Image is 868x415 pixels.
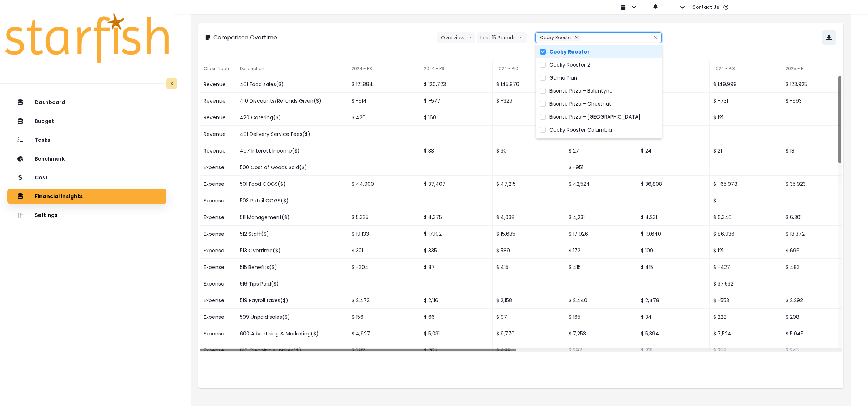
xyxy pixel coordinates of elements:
[565,309,637,325] div: $ 165
[637,209,710,226] div: $ 4,231
[348,109,420,126] div: $ 420
[710,342,782,359] div: $ 358
[236,209,348,226] div: 511 Management($)
[200,61,236,76] div: Classification
[200,109,236,126] div: Revenue
[710,76,782,93] div: $ 149,999
[573,34,581,41] button: Remove
[7,133,166,147] button: Tasks
[637,259,710,275] div: $ 415
[213,33,277,42] p: Comparison Overtime
[710,259,782,275] div: $ -427
[493,342,565,359] div: $ 489
[420,109,493,126] div: $ 160
[710,292,782,309] div: $ -553
[782,309,854,325] div: $ 208
[348,93,420,109] div: $ -514
[200,192,236,209] div: Expense
[420,342,493,359] div: $ 267
[420,93,493,109] div: $ -577
[637,242,710,259] div: $ 109
[493,76,565,93] div: $ 145,976
[710,142,782,159] div: $ 21
[549,48,590,55] span: Cocky Rooster
[710,309,782,325] div: $ 228
[7,114,166,128] button: Budget
[200,159,236,176] div: Expense
[420,176,493,192] div: $ 37,407
[236,159,348,176] div: 500 Cost of Goods Sold($)
[637,76,710,93] div: $ 134,521
[549,61,590,68] span: Cocky Rooster 2
[782,325,854,342] div: $ 5,045
[637,226,710,242] div: $ 19,640
[200,242,236,259] div: Expense
[35,99,65,106] p: Dashboard
[565,209,637,226] div: $ 4,231
[493,176,565,192] div: $ 47,215
[782,259,854,275] div: $ 483
[549,100,611,107] span: Bisonte Pizza - Chestnut
[236,76,348,93] div: 401 Food sales($)
[540,34,572,40] span: Cocky Rooster
[348,209,420,226] div: $ 5,335
[549,87,613,94] span: Bisonte Pizza - Balantyne
[637,292,710,309] div: $ 2,478
[236,275,348,292] div: 516 Tips Paid($)
[7,151,166,166] button: Benchmark
[782,242,854,259] div: $ 696
[565,242,637,259] div: $ 172
[420,259,493,275] div: $ 87
[200,292,236,309] div: Expense
[420,242,493,259] div: $ 335
[420,76,493,93] div: $ 120,723
[200,93,236,109] div: Revenue
[549,74,577,81] span: Game Plan
[565,259,637,275] div: $ 415
[200,275,236,292] div: Expense
[654,34,658,41] button: Clear
[236,126,348,142] div: 491 Delivery Service Fees($)
[7,95,166,110] button: Dashboard
[348,259,420,275] div: $ -304
[348,76,420,93] div: $ 121,884
[565,142,637,159] div: $ 27
[493,93,565,109] div: $ -329
[549,126,612,133] span: Cocky Rooster Columbia
[565,292,637,309] div: $ 2,440
[493,259,565,275] div: $ 415
[200,309,236,325] div: Expense
[654,35,658,40] svg: close
[710,109,782,126] div: $ 121
[637,176,710,192] div: $ 36,808
[7,208,166,222] button: Settings
[420,142,493,159] div: $ 33
[519,34,523,41] svg: arrow down line
[493,61,565,76] div: 2024 - P10
[236,176,348,192] div: 501 Food COGS($)
[236,93,348,109] div: 410 Discounts/Refunds Given($)
[420,292,493,309] div: $ 2,116
[565,176,637,192] div: $ 42,524
[348,342,420,359] div: $ 382
[348,325,420,342] div: $ 4,927
[565,226,637,242] div: $ 17,926
[200,176,236,192] div: Expense
[348,292,420,309] div: $ 2,472
[236,242,348,259] div: 513 Overtime($)
[437,32,475,43] button: Overviewarrow down line
[420,61,493,76] div: 2024 - P9
[420,309,493,325] div: $ 66
[782,342,854,359] div: $ 245
[782,226,854,242] div: $ 18,372
[565,325,637,342] div: $ 7,253
[710,275,782,292] div: $ 37,532
[200,226,236,242] div: Expense
[637,325,710,342] div: $ 5,394
[200,209,236,226] div: Expense
[782,292,854,309] div: $ 2,292
[710,192,782,209] div: $
[35,118,54,124] p: Budget
[493,242,565,259] div: $ 589
[782,176,854,192] div: $ 35,923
